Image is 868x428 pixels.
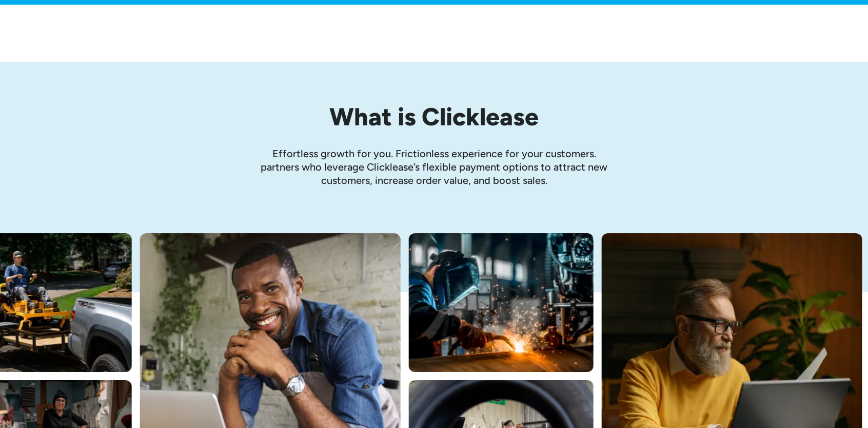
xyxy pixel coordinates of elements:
[193,103,675,131] h1: What is Clicklease
[254,147,614,187] p: Effortless growth ﻿for you. Frictionless experience for your customers. partners who leverage Cli...
[409,233,594,372] img: A welder in a large mask working on a large pipe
